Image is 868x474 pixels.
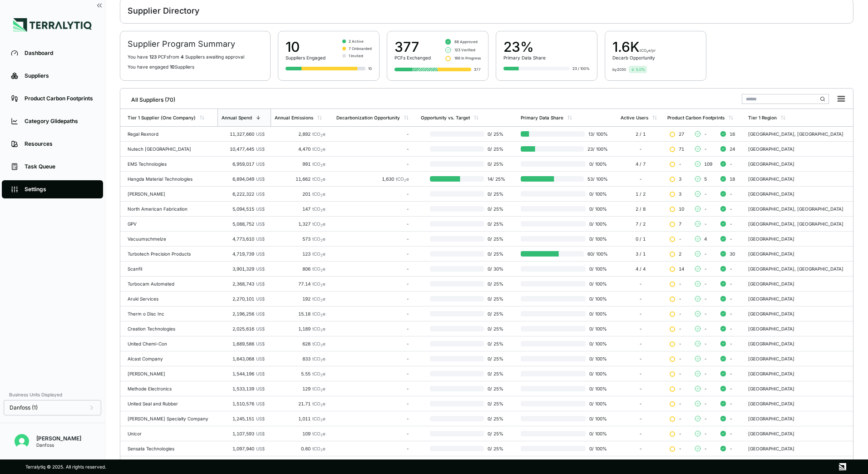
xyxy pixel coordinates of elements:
[312,296,325,301] span: tCO e
[572,66,590,71] div: 23 / 100%
[221,131,265,137] div: 11,327,660
[748,161,849,167] div: [GEOGRAPHIC_DATA]
[586,341,608,346] span: 0 / 100 %
[221,296,265,301] div: 2,270,101
[221,146,265,152] div: 10,477,445
[679,311,681,316] span: -
[321,163,323,168] sub: 2
[679,191,681,197] span: 3
[128,266,214,272] div: Scanfil
[621,206,660,212] div: 2 / 8
[667,115,725,120] div: Product Carbon Footprints
[621,341,660,346] div: -
[128,39,263,49] h2: Supplier Program Summary
[585,131,608,137] span: 13 / 100 %
[484,146,508,152] span: 0 / 25 %
[275,356,325,361] div: 833
[275,176,325,182] div: 11,662
[275,191,325,197] div: 201
[128,281,214,286] div: Turbocam Automated
[221,281,265,286] div: 2,368,743
[11,430,33,452] button: Open user button
[730,296,732,301] span: -
[321,328,323,332] sub: 2
[321,148,323,153] sub: 2
[730,386,732,391] span: -
[503,39,546,55] div: 23%
[748,281,849,286] div: [GEOGRAPHIC_DATA]
[484,251,508,257] span: 0 / 25 %
[484,311,508,316] span: 0 / 25 %
[586,281,608,286] span: 0 / 100 %
[221,236,265,242] div: 4,773,610
[128,326,214,331] div: Creation Technologies
[256,131,265,137] span: US$
[704,356,707,361] span: -
[128,251,214,257] div: Turbotech Precision Products
[128,176,214,182] div: Hangda Material Technologies
[349,46,372,51] span: 7 Onboarded
[256,236,265,242] span: US$
[221,251,265,257] div: 4,719,739
[730,191,732,197] span: -
[636,67,645,72] span: 5.0 %
[621,311,660,316] div: -
[621,281,660,286] div: -
[586,266,608,272] span: 0 / 100 %
[128,5,199,16] div: Supplier Directory
[275,371,325,376] div: 5.55
[275,236,325,242] div: 573
[312,326,325,331] span: tCO e
[275,221,325,227] div: 1,327
[336,221,409,227] div: -
[474,67,481,72] div: 377
[679,371,681,376] span: -
[730,131,735,137] span: 16
[730,206,732,212] span: -
[312,221,325,227] span: tCO e
[321,313,323,317] sub: 2
[256,266,265,272] span: US$
[321,298,323,302] sub: 2
[321,268,323,272] sub: 2
[748,236,849,242] div: [GEOGRAPHIC_DATA]
[621,296,660,301] div: -
[25,186,94,193] div: Settings
[679,356,681,361] span: -
[704,221,707,227] span: -
[312,206,325,212] span: tCO e
[312,386,325,391] span: tCO e
[454,39,478,44] span: 88 Approved
[336,386,409,391] div: -
[25,49,94,57] div: Dashboard
[704,131,707,137] span: -
[730,371,732,376] span: -
[221,386,265,391] div: 1,533,139
[256,296,265,301] span: US$
[321,373,323,377] sub: 2
[621,131,660,137] div: 2 / 1
[128,221,214,227] div: GPV
[349,53,363,59] span: 1 Invited
[128,296,214,301] div: Aruki Services
[321,283,323,287] sub: 2
[621,266,660,272] div: 4 / 4
[128,341,214,346] div: United Chemi-Con
[421,115,470,120] div: Opportunity vs. Target
[25,118,94,125] div: Category Glidepaths
[128,161,214,167] div: EMS Technologies
[730,341,732,346] span: -
[748,251,849,257] div: [GEOGRAPHIC_DATA]
[484,191,508,197] span: 0 / 25 %
[704,191,707,197] span: -
[621,161,660,167] div: 4 / 7
[584,146,608,152] span: 23 / 100 %
[586,311,608,316] span: 0 / 100 %
[312,311,325,316] span: tCO e
[128,131,214,137] div: Regal Rexnord
[730,266,732,272] span: -
[336,191,409,197] div: -
[221,191,265,197] div: 6,222,322
[679,221,681,227] span: 7
[704,206,707,212] span: -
